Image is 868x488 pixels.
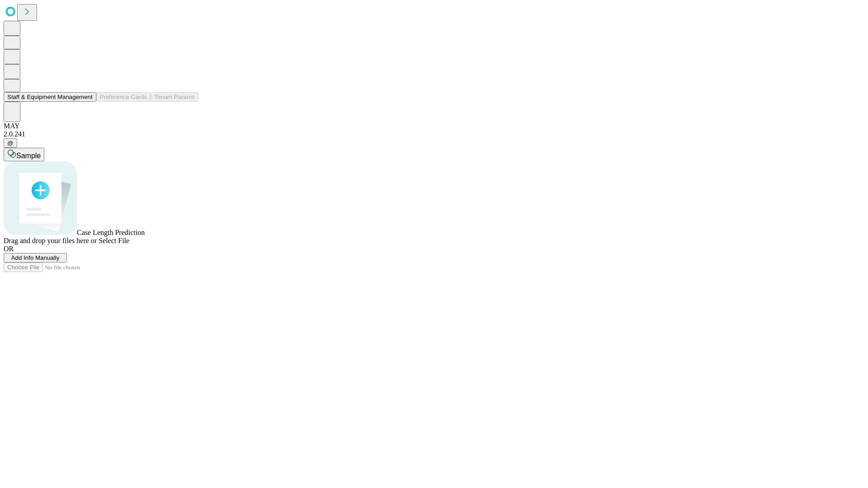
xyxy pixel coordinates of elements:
button: Tenant Params [151,92,198,102]
div: MAY [4,122,864,130]
button: Add Info Manually [4,253,67,263]
span: Select File [99,237,129,244]
span: OR [4,245,14,253]
button: Preference Cards [96,92,151,102]
button: Sample [4,148,44,161]
button: @ [4,138,17,148]
span: Drag and drop your files here or [4,237,97,244]
span: Add Info Manually [11,254,60,261]
span: Case Length Prediction [77,229,145,236]
span: Sample [16,152,41,160]
span: @ [7,140,14,146]
button: Staff & Equipment Management [4,92,96,102]
div: 2.0.241 [4,130,864,138]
